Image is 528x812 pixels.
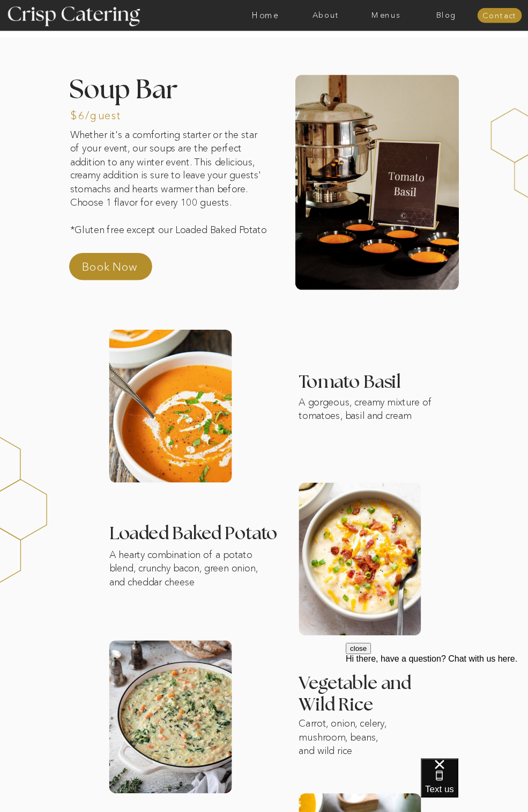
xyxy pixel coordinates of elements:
iframe: podium webchat widget prompt [346,643,528,772]
p: A gorgeous, creamy mixture of tomatoes, basil and cream [299,396,459,427]
p: Carrot, onion, celery, mushroom, beans, and wild rice [299,717,393,772]
h3: Tomato Basil [299,373,459,392]
a: Book Now [82,258,159,279]
a: Menus [356,11,416,20]
a: Home [235,11,295,20]
p: A hearty combination of a potato blend, crunchy bacon, green onion, and cheddar cheese [109,548,263,602]
p: Whether it's a comforting starter or the star of your event, our soups are the perfect addition t... [70,128,269,250]
iframe: podium webchat widget bubble [421,758,528,812]
a: About [296,11,356,20]
h3: Vegetable and Wild Rice [299,672,471,716]
h3: $6/guest [71,111,144,124]
h3: Loaded Baked Potato [109,524,282,546]
a: Blog [417,11,477,20]
a: Contact [478,11,522,20]
h2: Soup Bar [69,77,238,130]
